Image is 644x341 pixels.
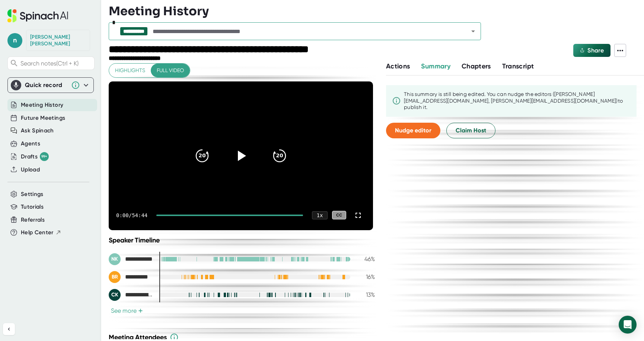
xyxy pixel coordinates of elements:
[109,64,151,77] button: Highlights
[109,253,121,265] div: NK
[386,61,410,71] button: Actions
[21,165,40,174] button: Upload
[446,123,495,138] button: Claim Host
[468,26,478,36] button: Open
[356,273,375,280] div: 16 %
[421,62,450,70] span: Summary
[157,66,184,75] span: Full video
[25,81,67,89] div: Quick record
[356,255,375,263] div: 46 %
[109,271,121,283] div: BR
[456,126,486,135] span: Claim Host
[21,190,44,199] button: Settings
[404,91,631,111] div: This summary is still being edited. You can nudge the editor s ([PERSON_NAME][EMAIL_ADDRESS][DOMA...
[138,308,143,314] span: +
[109,289,121,301] div: CK
[20,60,92,67] span: Search notes (Ctrl + K)
[502,62,534,70] span: Transcript
[109,236,375,244] div: Speaker Timeline
[502,61,534,71] button: Transcript
[30,34,86,47] div: Nicole Kelly
[11,78,90,93] div: Quick record
[421,61,450,71] button: Summary
[356,291,375,298] div: 13 %
[386,62,410,70] span: Actions
[21,126,54,135] button: Ask Spinach
[109,289,153,301] div: Charlie Konoske
[109,253,153,265] div: Nicole Kelly
[109,271,153,283] div: Brady Rowe
[21,203,44,211] button: Tutorials
[116,212,147,218] div: 0:00 / 54:44
[21,152,49,161] button: Drafts 99+
[462,62,491,70] span: Chapters
[386,123,440,138] button: Nudge editor
[395,127,431,134] span: Nudge editor
[21,216,45,224] button: Referrals
[587,47,604,54] span: Share
[21,139,40,148] button: Agents
[21,228,54,237] span: Help Center
[21,101,63,109] button: Meeting History
[619,316,637,334] div: Open Intercom Messenger
[462,61,491,71] button: Chapters
[151,64,190,77] button: Full video
[3,323,15,335] button: Collapse sidebar
[21,114,65,122] button: Future Meetings
[332,211,346,219] div: CC
[115,66,145,75] span: Highlights
[7,33,22,48] span: n
[573,44,610,57] button: Share
[40,152,49,161] div: 99+
[21,228,61,237] button: Help Center
[109,307,145,315] button: See more+
[21,152,49,161] div: Drafts
[109,4,209,18] h3: Meeting History
[312,211,328,219] div: 1 x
